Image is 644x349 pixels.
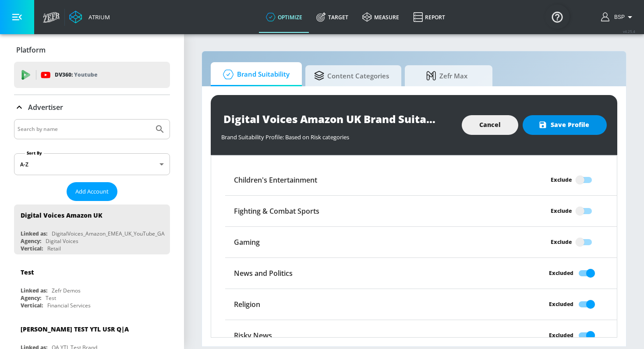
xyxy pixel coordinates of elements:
div: Retail [47,245,61,252]
span: Add Account [75,187,109,197]
button: Add Account [67,182,117,201]
div: Excluded [549,331,573,340]
a: optimize [259,1,309,33]
div: Digital Voices [46,237,78,245]
div: Excluded [549,300,573,309]
p: Platform [16,45,46,55]
p: DV360: [55,70,97,80]
label: Sort By [25,150,44,156]
h6: Religion [234,300,260,309]
div: Zefr Demos [52,287,81,294]
a: Report [406,1,452,33]
h6: Fighting & Combat Sports [234,206,319,216]
div: DV360: Youtube [14,62,170,88]
div: Test [46,294,56,302]
p: Advertiser [28,102,63,112]
div: Vertical: [21,302,43,309]
div: TestLinked as:Zefr DemosAgency:TestVertical:Financial Services [14,261,170,311]
span: login as: bsp_linking@zefr.com [611,14,625,20]
span: Cancel [479,120,501,130]
a: measure [355,1,406,33]
h6: Risky News [234,331,272,340]
div: Digital Voices Amazon UKLinked as:DigitalVoices_Amazon_EMEA_UK_YouTube_GAAgency:Digital VoicesVer... [14,204,170,254]
div: Agency: [21,294,41,302]
button: Open Resource Center [545,4,570,29]
div: Exclude [551,237,572,247]
button: Cancel [462,115,518,135]
div: Financial Services [47,302,91,309]
input: Search by name [18,123,150,135]
div: Linked as: [21,230,47,237]
h6: Children's Entertainment [234,175,317,185]
p: Youtube [74,70,97,79]
div: Vertical: [21,245,43,252]
div: Linked as: [21,287,47,294]
a: Atrium [69,11,110,24]
div: Atrium [85,13,110,21]
button: BSP [601,12,635,22]
div: A-Z [14,153,170,175]
div: Excluded [549,268,573,278]
div: Brand Suitability Profile: Based on Risk categories [221,129,453,141]
span: Brand Suitability [219,64,290,85]
div: [PERSON_NAME] TEST YTL USR Q|A [21,325,129,333]
div: Advertiser [14,95,170,120]
div: Platform [14,38,170,62]
span: v 4.25.4 [623,29,635,34]
div: Agency: [21,237,41,245]
div: DigitalVoices_Amazon_EMEA_UK_YouTube_GA [52,230,165,237]
h6: News and Politics [234,268,293,278]
div: Exclude [551,206,572,215]
div: Test [21,268,34,276]
h6: Gaming [234,237,260,247]
a: Target [309,1,355,33]
span: Save Profile [540,120,589,130]
div: Digital Voices Amazon UK [21,211,103,219]
span: Zefr Max [414,65,480,86]
button: Save Profile [523,115,607,135]
div: Exclude [551,175,572,184]
span: Content Categories [314,65,389,86]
